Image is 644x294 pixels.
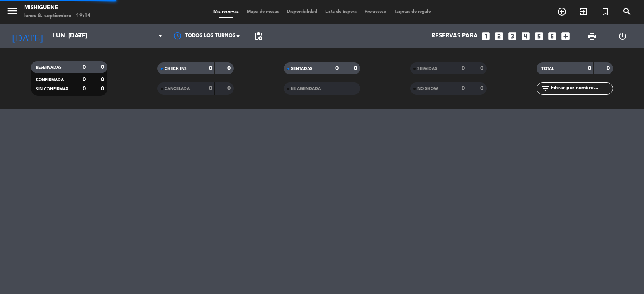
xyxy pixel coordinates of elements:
[557,7,567,16] i: add_circle_outline
[83,86,86,92] strong: 0
[534,31,544,41] i: looks_5
[165,87,190,91] span: CANCELADA
[83,64,86,70] strong: 0
[36,87,68,91] span: SIN CONFIRMAR
[547,31,557,41] i: looks_6
[361,10,390,14] span: Pre-acceso
[481,31,491,41] i: looks_one
[417,67,437,71] span: SERVIDAS
[587,31,597,41] span: print
[83,77,86,82] strong: 0
[291,67,312,71] span: SENTADAS
[209,66,212,71] strong: 0
[6,27,49,45] i: [DATE]
[6,5,18,17] i: menu
[335,66,339,71] strong: 0
[227,66,232,71] strong: 0
[6,5,18,20] button: menu
[254,31,263,41] span: pending_actions
[101,64,106,70] strong: 0
[507,31,518,41] i: looks_3
[494,31,504,41] i: looks_two
[607,66,611,71] strong: 0
[209,10,243,14] span: Mis reservas
[283,10,321,14] span: Disponibilidad
[601,7,610,16] i: turned_in_not
[75,31,85,41] i: arrow_drop_down
[243,10,283,14] span: Mapa de mesas
[390,10,435,14] span: Tarjetas de regalo
[588,66,591,71] strong: 0
[321,10,361,14] span: Lista de Espera
[541,84,550,93] i: filter_list
[101,77,106,82] strong: 0
[36,78,64,82] span: CONFIRMADA
[431,33,478,40] span: Reservas para
[101,86,106,92] strong: 0
[607,24,638,48] div: LOG OUT
[579,7,588,16] i: exit_to_app
[622,7,632,16] i: search
[462,66,465,71] strong: 0
[480,66,485,71] strong: 0
[165,67,187,71] span: CHECK INS
[541,67,554,71] span: TOTAL
[209,86,212,91] strong: 0
[24,12,91,20] div: lunes 8. septiembre - 19:14
[36,66,62,70] span: RESERVADAS
[550,84,613,93] input: Filtrar por nombre...
[354,66,359,71] strong: 0
[618,31,627,41] i: power_settings_new
[227,86,232,91] strong: 0
[560,31,571,41] i: add_box
[417,87,438,91] span: NO SHOW
[24,4,91,12] div: Mishiguene
[462,86,465,91] strong: 0
[291,87,321,91] span: RE AGENDADA
[480,86,485,91] strong: 0
[520,31,531,41] i: looks_4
